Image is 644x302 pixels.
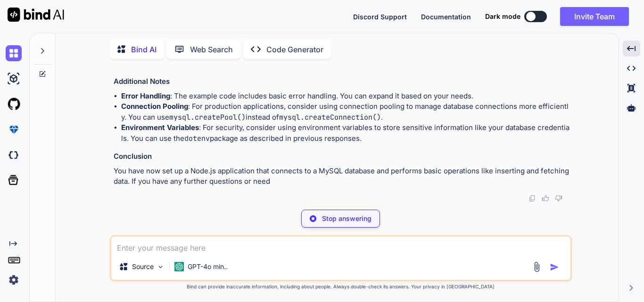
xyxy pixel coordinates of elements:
[6,272,22,288] img: settings
[531,261,542,272] img: attachment
[542,195,549,202] img: like
[121,123,199,132] strong: Environment Variables
[184,134,210,143] code: dotenv
[266,44,323,55] p: Code Generator
[421,13,471,21] span: Documentation
[169,113,246,122] code: mysql.createPool()
[121,122,570,144] li: : For security, consider using environment variables to store sensitive information like your dat...
[6,122,22,138] img: premium
[555,195,562,202] img: dislike
[174,262,184,271] img: GPT-4o mini
[190,44,233,55] p: Web Search
[121,91,170,100] strong: Error Handling
[121,102,188,111] strong: Connection Pooling
[6,147,22,163] img: darkCloudIdeIcon
[188,262,228,271] p: GPT-4o min..
[353,12,407,22] button: Discord Support
[560,7,629,26] button: Invite Team
[121,101,570,122] li: : For production applications, consider using connection pooling to manage database connections m...
[157,263,165,271] img: Pick Models
[6,45,22,61] img: chat
[110,283,572,290] p: Bind can provide inaccurate information, including about people. Always double-check its answers....
[132,262,154,271] p: Source
[353,13,407,21] span: Discord Support
[114,76,570,87] h3: Additional Notes
[528,195,536,202] img: copy
[322,214,372,223] p: Stop answering
[131,44,157,55] p: Bind AI
[421,12,471,22] button: Documentation
[121,91,570,102] li: : The example code includes basic error handling. You can expand it based on your needs.
[8,8,64,22] img: Bind AI
[6,71,22,87] img: ai-studio
[6,96,22,112] img: githubLight
[279,113,381,122] code: mysql.createConnection()
[485,12,520,21] span: Dark mode
[114,151,570,162] h3: Conclusion
[114,166,570,187] p: You have now set up a Node.js application that connects to a MySQL database and performs basic op...
[550,262,559,272] img: icon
